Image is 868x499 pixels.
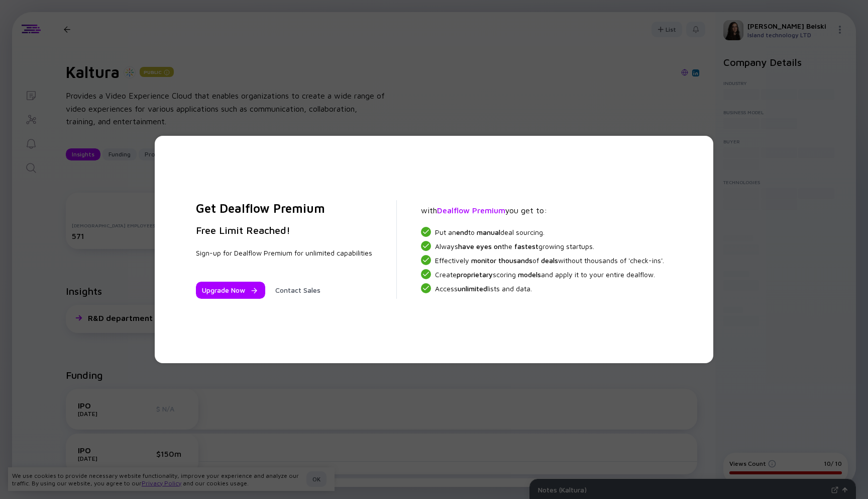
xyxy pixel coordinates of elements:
[456,228,468,236] span: end
[435,270,655,279] span: Create scoring and apply it to your entire dealflow.
[435,242,594,251] span: Always the growing startups.
[471,256,532,265] span: monitor thousands
[514,242,538,251] span: fastest
[196,282,265,299] button: Upgrade Now
[435,228,545,236] span: Put an to deal sourcing.
[437,206,505,215] span: Dealflow Premium
[196,224,372,236] h3: Free Limit Reached!
[435,256,664,265] span: Effectively of without thousands of 'check-ins'.
[457,270,493,279] span: proprietary
[518,270,541,279] span: models
[421,206,547,215] span: with you get to:
[541,256,558,265] span: deals
[435,284,532,293] span: Access lists and data.
[196,200,372,216] h2: Get Dealflow Premium
[477,228,500,236] span: manual
[458,284,487,293] span: unlimited
[196,248,372,258] div: Sign-up for Dealflow Premium for unlimited capabilities
[458,242,502,251] span: have eyes on
[269,282,327,299] button: Contact Sales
